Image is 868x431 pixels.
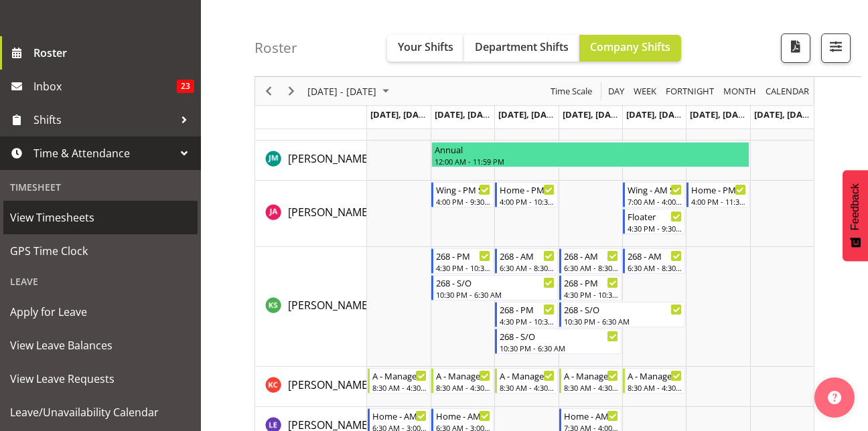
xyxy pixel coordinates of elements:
a: Apply for Leave [3,295,198,329]
div: Katrina Shaw"s event - 268 - AM Begin From Friday, September 5, 2025 at 6:30:00 AM GMT+12:00 Ends... [623,248,685,274]
div: Julius Antonio"s event - Home - PM Support 1 (Sat/Sun) Begin From Saturday, September 6, 2025 at ... [686,182,749,207]
div: Julius Antonio"s event - Wing - AM Support 2 Begin From Friday, September 5, 2025 at 7:00:00 AM G... [623,182,685,207]
div: Katrina Shaw"s event - 268 - PM Begin From Wednesday, September 3, 2025 at 4:30:00 PM GMT+12:00 E... [495,302,557,327]
div: Kirsty Crossley"s event - A - Manager Begin From Tuesday, September 2, 2025 at 8:30:00 AM GMT+12:... [431,368,494,394]
div: 268 - AM [628,249,682,262]
span: Fortnight [664,83,715,100]
div: Home - PM Support 1 (Sat/Sun) [691,183,745,196]
div: Timesheet [3,173,198,201]
button: Next [283,83,301,100]
a: Leave/Unavailability Calendar [3,396,198,429]
div: A - Manager [564,369,618,382]
span: [PERSON_NAME] [288,298,371,313]
span: Month [722,83,757,100]
div: 268 - PM [436,249,490,262]
span: Shifts [33,110,174,130]
img: help-xxl-2.png [828,391,841,404]
div: 10:30 PM - 6:30 AM [436,289,555,300]
span: Roster [33,43,194,63]
button: Department Shifts [464,35,579,62]
div: Wing - AM Support 2 [628,183,682,196]
span: [DATE], [DATE] [754,108,815,120]
div: 12:00 AM - 11:59 PM [435,156,746,167]
div: 268 - S/O [500,329,618,343]
button: September 01 - 07, 2025 [305,83,395,100]
div: Katrina Shaw"s event - 268 - PM Begin From Tuesday, September 2, 2025 at 4:30:00 PM GMT+12:00 End... [431,248,494,274]
span: [DATE], [DATE] [563,108,624,120]
button: Feedback - Show survey [843,170,868,261]
td: Julius Antonio resource [255,181,367,247]
div: 4:00 PM - 9:30 PM [436,196,490,207]
div: A - Manager [500,369,554,382]
div: Kirsty Crossley"s event - A - Manager Begin From Monday, September 1, 2025 at 8:30:00 AM GMT+12:0... [368,368,430,394]
span: calendar [764,83,810,100]
div: 4:30 PM - 10:30 PM [436,262,490,273]
span: Week [632,83,658,100]
div: Home - AM Support 3 [564,409,618,422]
span: Apply for Leave [10,302,191,322]
a: View Timesheets [3,201,198,234]
span: [PERSON_NAME] [288,377,371,392]
span: 23 [177,80,194,93]
span: View Leave Requests [10,369,191,389]
div: 6:30 AM - 8:30 AM [628,262,682,273]
div: 8:30 AM - 4:30 PM [564,382,618,393]
span: Inbox [33,76,177,96]
div: Kirsty Crossley"s event - A - Manager Begin From Friday, September 5, 2025 at 8:30:00 AM GMT+12:0... [623,368,685,394]
div: Floater [628,209,682,223]
button: Timeline Day [606,83,627,100]
button: Filter Shifts [821,33,851,63]
div: Katrina Shaw"s event - 268 - AM Begin From Wednesday, September 3, 2025 at 6:30:00 AM GMT+12:00 E... [495,248,557,274]
div: 7:00 AM - 4:00 PM [628,196,682,207]
div: Katrina Shaw"s event - 268 - S/O Begin From Tuesday, September 2, 2025 at 10:30:00 PM GMT+12:00 E... [431,275,558,300]
button: Company Shifts [579,35,681,62]
a: View Leave Requests [3,362,198,396]
span: View Timesheets [10,207,191,228]
button: Your Shifts [387,35,464,62]
button: Timeline Week [632,83,659,100]
span: [DATE], [DATE] [435,108,496,120]
td: Johanna Molina resource [255,141,367,181]
span: Company Shifts [590,39,670,54]
div: Home - AM Support 2 [436,409,490,422]
div: A - Manager [628,369,682,382]
div: 268 - AM [564,249,618,262]
div: 6:30 AM - 8:30 AM [500,262,554,273]
div: 4:00 PM - 10:30 PM [500,196,554,207]
div: 8:30 AM - 4:30 PM [372,382,427,393]
div: A - Manager [372,369,427,382]
a: [PERSON_NAME] [288,204,371,220]
div: Julius Antonio"s event - Wing - PM Support 2 Begin From Tuesday, September 2, 2025 at 4:00:00 PM ... [431,182,494,207]
span: Day [607,83,626,100]
span: Your Shifts [398,39,453,54]
div: 10:30 PM - 6:30 AM [500,343,618,353]
td: Kirsty Crossley resource [255,367,367,407]
span: [DATE], [DATE] [370,108,431,120]
div: 268 - S/O [564,303,682,316]
span: Feedback [849,183,861,230]
div: Wing - PM Support 2 [436,183,490,196]
button: Month [764,83,812,100]
a: [PERSON_NAME] [288,297,371,313]
div: Julius Antonio"s event - Floater Begin From Friday, September 5, 2025 at 4:30:00 PM GMT+12:00 End... [623,209,685,234]
div: Katrina Shaw"s event - 268 - S/O Begin From Thursday, September 4, 2025 at 10:30:00 PM GMT+12:00 ... [559,302,686,327]
div: 8:30 AM - 4:30 PM [500,382,554,393]
div: Katrina Shaw"s event - 268 - AM Begin From Thursday, September 4, 2025 at 6:30:00 AM GMT+12:00 En... [559,248,622,274]
div: Next [280,77,303,105]
h4: Roster [255,40,297,56]
span: View Leave Balances [10,335,191,355]
span: [PERSON_NAME] [288,205,371,220]
button: Time Scale [549,83,595,100]
div: 8:30 AM - 4:30 PM [436,382,490,393]
a: [PERSON_NAME] [288,377,371,393]
div: 4:30 PM - 9:30 PM [628,223,682,234]
div: Katrina Shaw"s event - 268 - S/O Begin From Wednesday, September 3, 2025 at 10:30:00 PM GMT+12:00... [495,329,622,354]
span: [PERSON_NAME] [288,151,371,166]
div: Kirsty Crossley"s event - A - Manager Begin From Thursday, September 4, 2025 at 8:30:00 AM GMT+12... [559,368,622,394]
span: [DATE], [DATE] [626,108,687,120]
div: Kirsty Crossley"s event - A - Manager Begin From Wednesday, September 3, 2025 at 8:30:00 AM GMT+1... [495,368,557,394]
a: View Leave Balances [3,329,198,362]
div: Johanna Molina"s event - Annual Begin From Tuesday, September 2, 2025 at 12:00:00 AM GMT+12:00 En... [431,142,749,167]
span: GPS Time Clock [10,241,191,261]
div: 268 - S/O [436,276,555,289]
